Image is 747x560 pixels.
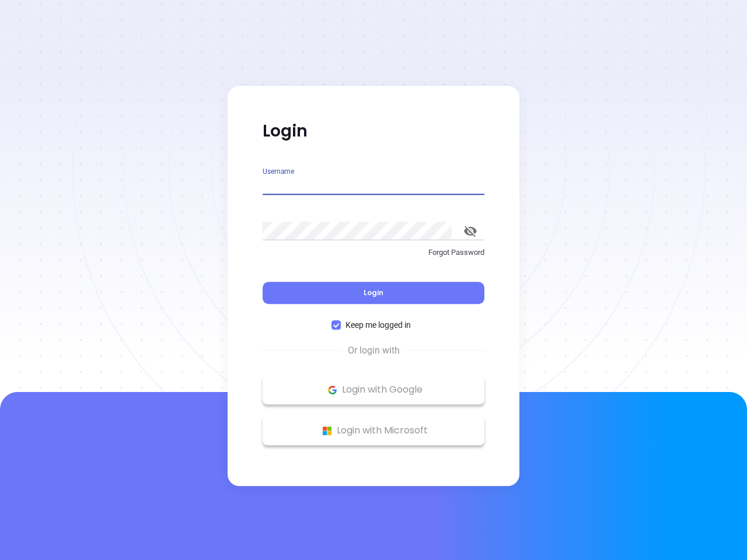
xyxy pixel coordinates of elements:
[325,383,340,397] img: Google Logo
[268,422,479,439] p: Login with Microsoft
[263,416,484,445] button: Microsoft Logo Login with Microsoft
[263,121,484,142] p: Login
[341,318,416,331] span: Keep me logged in
[320,423,334,438] img: Microsoft Logo
[268,381,479,398] p: Login with Google
[263,168,294,175] label: Username
[263,247,484,258] p: Forgot Password
[456,217,484,245] button: toggle password visibility
[263,247,484,268] a: Forgot Password
[263,375,484,404] button: Google Logo Login with Google
[364,288,383,297] span: Login
[263,282,484,304] button: Login
[342,344,406,358] span: Or login with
